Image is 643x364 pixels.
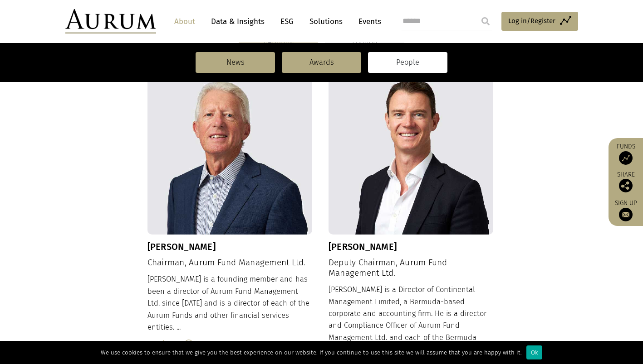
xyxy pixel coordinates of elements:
div: Read more [147,338,313,350]
a: Awards [282,52,361,73]
div: Share [613,172,638,192]
a: About [170,13,200,30]
h3: [PERSON_NAME] [147,241,313,252]
div: [PERSON_NAME] is a founding member and has been a director of Aurum Fund Management Ltd. since [D... [147,273,313,350]
input: Submit [476,12,495,30]
h4: Deputy Chairman, Aurum Fund Management Ltd. [329,258,494,278]
a: People [368,52,447,73]
h3: [PERSON_NAME] [329,241,494,252]
img: Read More [184,340,193,349]
img: Share this post [619,179,633,192]
img: Access Funds [619,151,633,165]
a: Log in/Register [501,12,578,31]
span: Log in/Register [508,15,555,26]
h4: Chairman, Aurum Fund Management Ltd. [147,258,313,268]
a: Events [354,13,381,30]
a: Sign up [613,199,638,221]
a: Solutions [305,13,347,30]
a: Funds [613,143,638,165]
img: Sign up to our newsletter [619,208,633,221]
a: Data & Insights [206,13,269,30]
a: ESG [276,13,298,30]
div: Ok [526,345,542,359]
a: News [196,52,275,73]
img: Aurum [65,9,156,34]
